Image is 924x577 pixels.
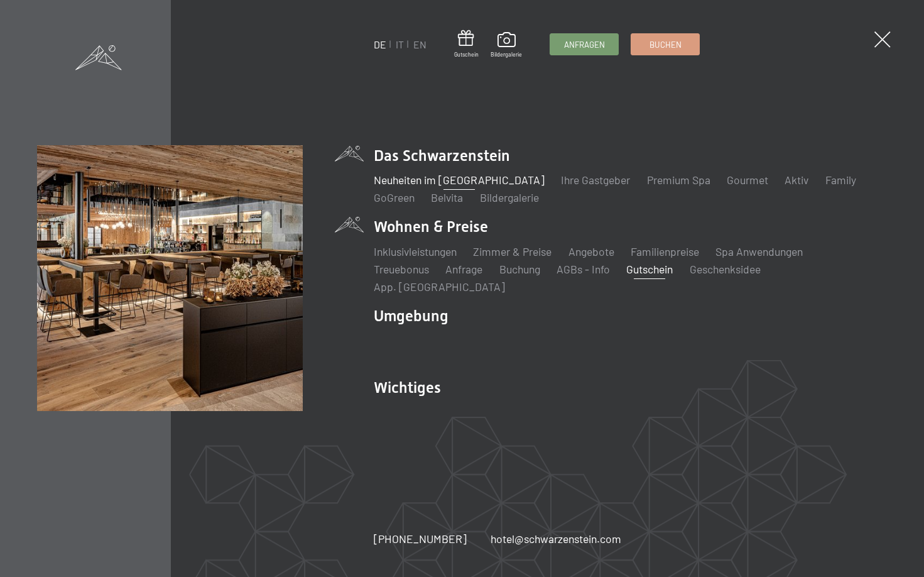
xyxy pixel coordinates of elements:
[650,39,682,50] span: Buchen
[473,245,552,258] a: Zimmer & Preise
[785,173,808,187] a: Aktiv
[631,245,699,258] a: Familienpreise
[561,173,630,187] a: Ihre Gastgeber
[396,38,404,50] a: IT
[431,190,463,204] a: Belvita
[647,173,710,187] a: Premium Spa
[727,173,768,187] a: Gourmet
[564,39,605,50] span: Anfragen
[491,51,522,58] span: Bildergalerie
[454,30,479,58] a: Gutschein
[499,262,540,276] a: Buchung
[550,34,618,55] a: Anfragen
[413,38,427,50] a: EN
[374,190,415,204] a: GoGreen
[374,532,467,546] span: [PHONE_NUMBER]
[374,531,467,547] a: [PHONE_NUMBER]
[715,245,803,258] a: Spa Anwendungen
[374,38,386,50] a: DE
[491,531,621,547] a: hotel@schwarzenstein.com
[374,245,457,258] a: Inklusivleistungen
[690,262,761,276] a: Geschenksidee
[374,280,505,294] a: App. [GEOGRAPHIC_DATA]
[445,262,482,276] a: Anfrage
[374,262,429,276] a: Treuebonus
[626,262,673,276] a: Gutschein
[454,51,479,58] span: Gutschein
[557,262,610,276] a: AGBs - Info
[825,173,856,187] a: Family
[631,34,699,55] a: Buchen
[374,173,545,187] a: Neuheiten im [GEOGRAPHIC_DATA]
[491,32,522,58] a: Bildergalerie
[480,190,539,204] a: Bildergalerie
[568,245,614,258] a: Angebote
